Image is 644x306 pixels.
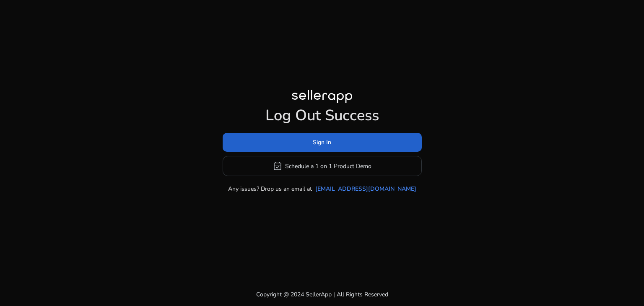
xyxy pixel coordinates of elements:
h1: Log Out Success [223,106,422,124]
button: Sign In [223,133,422,152]
span: event_available [273,161,283,171]
p: Any issues? Drop us an email at [228,184,312,193]
button: event_availableSchedule a 1 on 1 Product Demo [223,156,422,176]
span: Sign In [313,138,331,147]
a: [EMAIL_ADDRESS][DOMAIN_NAME] [315,184,416,193]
